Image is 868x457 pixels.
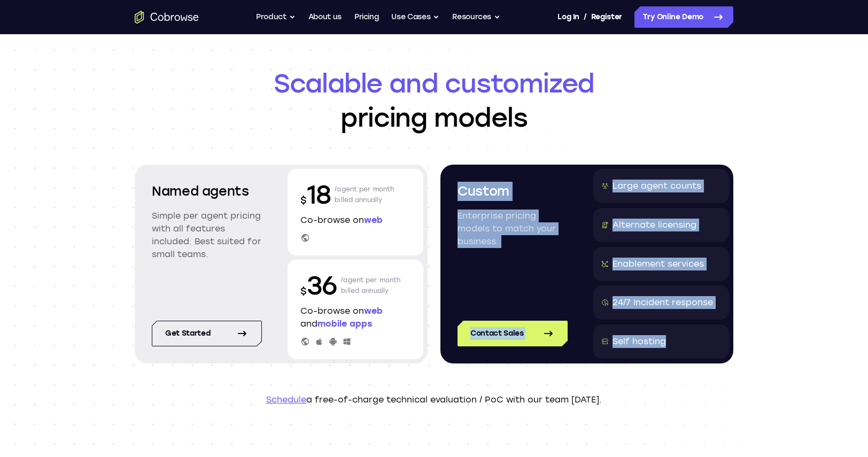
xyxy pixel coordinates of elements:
[135,66,733,135] h1: pricing models
[354,6,379,28] a: Pricing
[135,11,199,24] a: Go to the home page
[458,210,568,248] p: Enterprise pricing models to match your business.
[341,268,401,303] p: /agent per month billed annually
[613,335,666,348] div: Self hosting
[458,321,568,346] a: Contact Sales
[135,66,733,100] span: Scalable and customized
[557,6,579,28] a: Log In
[613,258,704,270] div: Enablement services
[135,393,733,406] p: a free-of-charge technical evaluation / PoC with our team [DATE].
[152,321,262,346] a: Get started
[300,285,307,297] span: $
[308,6,342,28] a: About us
[364,215,383,225] span: web
[364,306,383,316] span: web
[584,11,587,24] span: /
[300,305,410,330] p: Co-browse on and
[452,6,500,28] button: Resources
[391,6,439,28] button: Use Cases
[300,214,410,227] p: Co-browse on
[613,180,701,192] div: Large agent counts
[591,6,622,28] a: Register
[300,177,330,212] p: 18
[300,268,337,303] p: 36
[634,6,733,28] a: Try Online Demo
[317,319,372,329] span: mobile apps
[256,6,296,28] button: Product
[613,296,713,309] div: 24/7 Incident response
[613,219,696,231] div: Alternate licensing
[300,195,307,206] span: $
[152,210,262,261] p: Simple per agent pricing with all features included. Best suited for small teams.
[458,182,568,201] h2: Custom
[266,394,306,405] a: Schedule
[152,182,262,201] h2: Named agents
[335,177,394,212] p: /agent per month billed annually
